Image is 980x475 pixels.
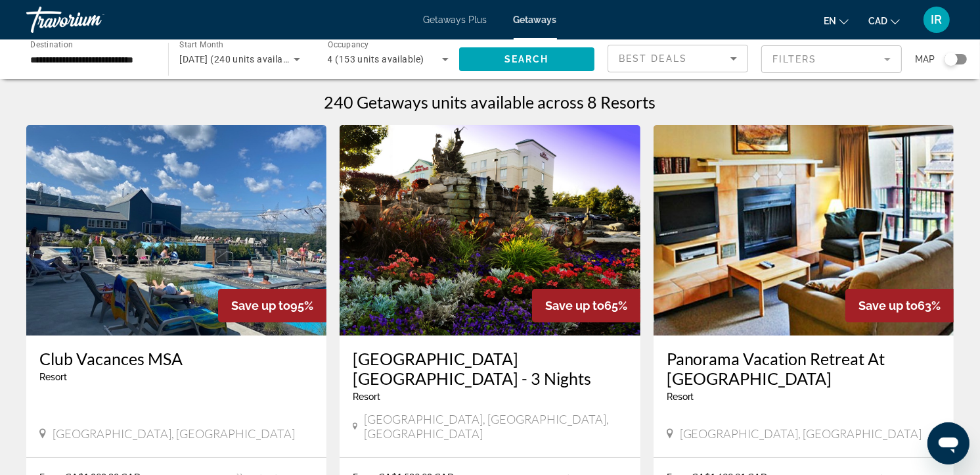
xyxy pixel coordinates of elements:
span: IR [931,13,943,26]
iframe: Button to launch messaging window [927,422,969,464]
a: Panorama Vacation Retreat At [GEOGRAPHIC_DATA] [667,349,941,388]
button: Change language [824,11,849,30]
span: [GEOGRAPHIC_DATA], [GEOGRAPHIC_DATA] [53,426,295,441]
span: [GEOGRAPHIC_DATA], [GEOGRAPHIC_DATA] [680,426,922,441]
span: Resort [39,372,67,382]
img: 2621O01X.jpg [26,125,326,336]
span: Search [504,54,549,64]
button: Change currency [868,11,900,30]
h1: 240 Getaways units available across 8 Resorts [324,92,656,112]
span: Start Month [179,41,223,50]
span: [GEOGRAPHIC_DATA], [GEOGRAPHIC_DATA], [GEOGRAPHIC_DATA] [365,412,627,441]
img: 0374I01L.jpg [654,125,954,336]
a: Getaways [514,14,557,25]
span: Occupancy [328,41,369,50]
mat-select: Sort by [619,51,737,66]
img: RM70E01X.jpg [340,125,640,336]
span: Resort [353,391,380,402]
button: Search [459,47,594,71]
a: Getaways Plus [424,14,487,25]
span: CAD [868,16,887,26]
a: [GEOGRAPHIC_DATA] [GEOGRAPHIC_DATA] - 3 Nights [353,349,627,388]
span: Save up to [231,299,290,312]
button: User Menu [920,6,954,34]
button: Filter [761,45,902,74]
span: en [824,16,836,26]
span: Destination [30,40,73,49]
span: [DATE] (240 units available) [179,54,299,64]
a: Club Vacances MSA [39,349,313,368]
a: Travorium [26,3,158,37]
div: 95% [218,289,326,322]
div: 65% [532,289,640,322]
div: 63% [845,289,954,322]
span: Save up to [858,299,918,312]
span: Best Deals [619,53,687,64]
span: Save up to [545,299,604,312]
span: 4 (153 units available) [328,54,424,64]
span: Map [915,50,935,68]
span: Resort [667,391,694,402]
